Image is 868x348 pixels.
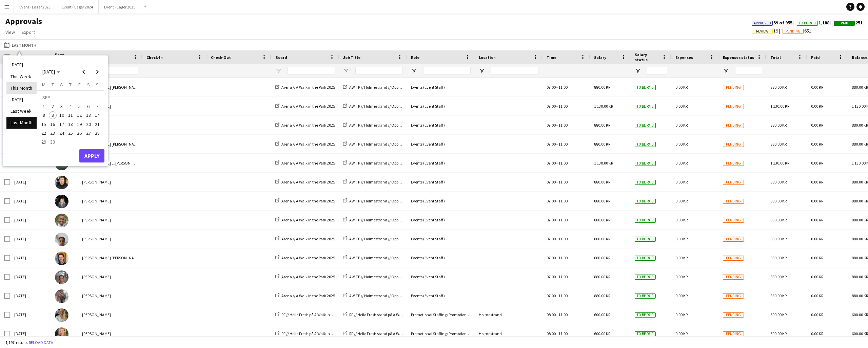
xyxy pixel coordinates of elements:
[48,111,57,119] button: 09-09-2025
[841,21,848,25] span: Paid
[39,129,48,137] button: 22-09-2025
[635,142,656,147] span: To be paid
[735,67,762,75] input: Expenses status Filter Input
[42,69,55,75] span: [DATE]
[355,67,403,75] input: Job Title Filter Input
[78,116,142,134] div: Malk Adwan
[547,55,556,60] span: Time
[349,198,405,203] span: AWITP // Holmestrand // Opprigg
[479,68,485,74] button: Open Filter Menu
[647,67,667,75] input: Salary status Filter Input
[594,198,610,203] span: 880.00 KR
[75,102,84,111] button: 05-09-2025
[811,179,823,184] span: 0.00 KR
[57,102,66,111] button: 03-09-2025
[797,20,834,26] span: 1,188
[770,179,787,184] span: 880.00 KR
[93,129,102,137] button: 28-09-2025
[752,20,797,26] span: 59 of 955
[10,286,51,305] div: [DATE]
[407,154,475,172] div: Events (Event Staff)
[78,211,142,229] div: [PERSON_NAME]
[556,85,558,90] span: -
[93,102,101,110] span: 7
[14,55,24,60] span: Date
[275,179,335,184] a: Arena // A Walk in the Park 2025
[48,129,57,137] button: 23-09-2025
[675,123,688,128] span: 0.00 KR
[343,331,440,336] a: RF // Hello Fresh stand på A Walk In The Park / Opprigg
[55,289,68,303] img: Jørgen Vik Runnan
[6,82,37,94] li: This Month
[55,233,68,246] img: Andreas Kjeldsberg
[635,85,656,90] span: To be paid
[39,120,48,129] button: 15-09-2025
[52,82,54,88] span: T
[275,160,335,166] a: Arena // A Walk in the Park 2025
[594,55,606,60] span: Salary
[10,173,51,191] div: [DATE]
[10,324,51,343] div: [DATE]
[281,293,335,298] span: Arena // A Walk in the Park 2025
[343,68,349,74] button: Open Filter Menu
[22,29,35,35] span: Export
[723,85,744,90] span: Pending
[594,142,610,147] span: 880.00 KR
[10,211,51,229] div: [DATE]
[723,104,744,109] span: Pending
[811,160,823,166] span: 0.00 KR
[40,138,48,146] span: 29
[594,160,613,166] span: 1 130.00 KR
[547,179,556,184] span: 07:00
[40,66,63,78] button: Choose month and year
[10,248,51,267] div: [DATE]
[407,97,475,115] div: Events (Event Staff)
[55,214,68,227] img: Ayub Shire
[786,29,801,34] span: Pending
[75,111,84,119] button: 12-09-2025
[39,102,48,111] button: 01-09-2025
[75,111,83,119] span: 12
[58,120,66,128] span: 17
[556,104,558,109] span: -
[49,111,57,119] span: 9
[558,123,568,128] span: 11:00
[55,308,68,322] img: Lotte Langvatn-Van Baal
[57,111,66,119] button: 10-09-2025
[58,111,66,119] span: 10
[49,102,57,110] span: 2
[275,55,287,60] span: Board
[275,217,335,222] a: Arena // A Walk in the Park 2025
[852,55,867,60] span: Balance
[281,255,335,260] span: Arena // A Walk in the Park 2025
[594,179,610,184] span: 880.00 KR
[42,82,45,88] span: M
[556,179,558,184] span: -
[723,180,744,185] span: Pending
[635,52,659,62] span: Salary status
[39,111,48,119] button: 08-09-2025
[811,142,823,147] span: 0.00 KR
[75,102,83,110] span: 5
[407,230,475,248] div: Events (Event Staff)
[547,104,556,109] span: 07:00
[78,135,142,153] div: [PERSON_NAME] [PERSON_NAME]
[547,198,556,203] span: 07:00
[349,85,405,90] span: AWITP // Holmestrand // Opprigg
[40,111,48,119] span: 8
[594,85,610,90] span: 880.00 KR
[675,55,693,60] span: Expenses
[407,211,475,229] div: Events (Event Staff)
[349,160,405,166] span: AWITP // Holmestrand // Opprigg
[281,85,335,90] span: Arena // A Walk in the Park 2025
[770,142,787,147] span: 880.00 KR
[479,55,496,60] span: Location
[93,120,102,129] button: 21-09-2025
[84,120,93,128] span: 20
[40,120,48,128] span: 15
[349,293,405,298] span: AWITP // Holmestrand // Opprigg
[411,68,417,74] button: Open Filter Menu
[57,120,66,129] button: 17-09-2025
[475,324,542,343] div: Holmestrand
[594,123,610,128] span: 880.00 KR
